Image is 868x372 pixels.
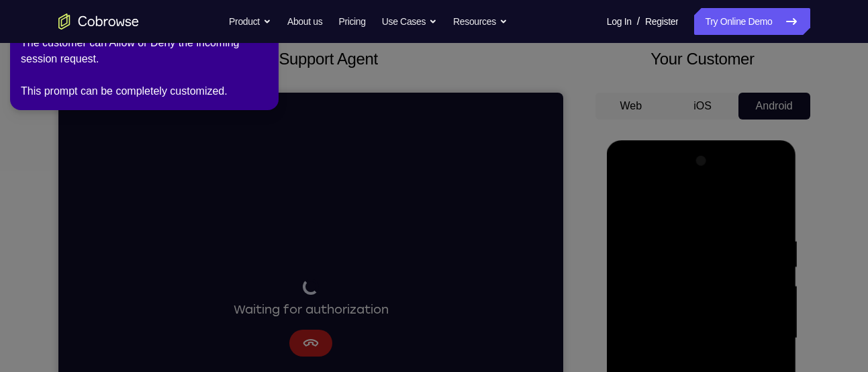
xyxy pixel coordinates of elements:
[58,13,139,30] a: Go to the home page
[607,8,632,35] a: Log In
[694,8,810,35] a: Try Online Demo
[637,13,640,30] span: /
[382,8,437,35] button: Use Cases
[21,35,268,99] div: The customer can Allow or Deny the incoming session request. This prompt can be completely custom...
[645,8,678,35] a: Register
[453,8,508,35] button: Resources
[338,8,365,35] a: Pricing
[231,237,274,264] button: Cancel
[287,8,322,35] a: About us
[175,186,330,226] div: Waiting for authorization
[229,8,271,35] button: Product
